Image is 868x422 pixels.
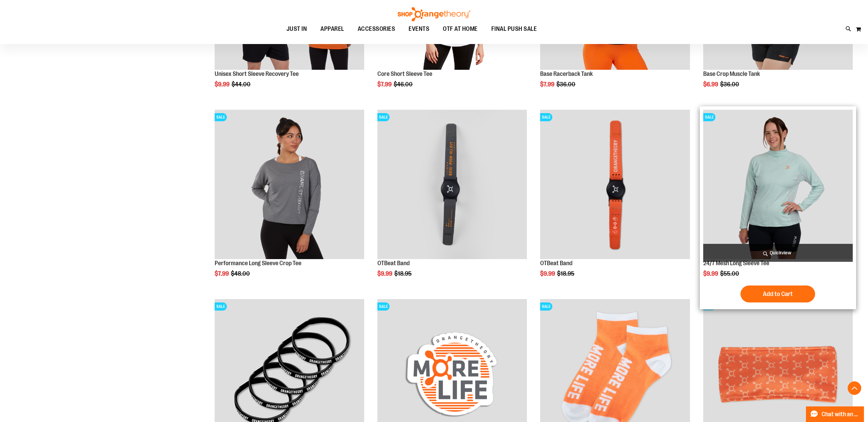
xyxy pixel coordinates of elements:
[397,7,471,21] img: Shop Orangetheory
[231,270,251,277] span: $48.00
[540,260,572,267] a: OTBeat Band
[287,21,307,37] span: JUST IN
[215,81,231,88] span: $9.99
[314,21,351,37] a: APPAREL
[822,411,860,418] span: Chat with an Expert
[806,406,864,422] button: Chat with an Expert
[741,286,815,302] button: Add to Cart
[556,81,576,88] span: $36.00
[232,81,252,88] span: $44.00
[280,21,314,37] a: JUST IN
[358,21,395,37] span: ACCESSORIES
[720,270,740,277] span: $55.00
[377,70,432,77] a: Core Short Sleeve Tee
[700,106,856,309] div: product
[436,21,485,37] a: OTF AT HOME
[215,70,299,77] a: Unisex Short Sleeve Recovery Tee
[540,110,690,260] a: OTBeat BandSALE
[848,381,861,395] button: Back To Top
[409,21,429,37] span: EVENTS
[703,244,853,262] a: Quickview
[537,106,693,294] div: product
[703,81,719,88] span: $6.99
[377,81,393,88] span: $7.99
[703,113,715,121] span: SALE
[394,81,414,88] span: $46.00
[703,260,769,267] a: 24/7 Mesh Long Sleeve Tee
[703,110,853,260] a: 24/7 Mesh Long Sleeve TeeSALE
[215,110,364,260] a: Product image for Performance Long Sleeve Crop TeeSALE
[703,110,853,259] img: 24/7 Mesh Long Sleeve Tee
[557,270,575,277] span: $18.95
[703,70,760,77] a: Base Crop Muscle Tank
[215,110,364,259] img: Product image for Performance Long Sleeve Crop Tee
[540,270,556,277] span: $9.99
[211,106,368,294] div: product
[540,302,552,311] span: SALE
[351,21,402,37] a: ACCESSORIES
[215,270,230,277] span: $7.99
[485,21,544,37] a: FINAL PUSH SALE
[443,21,478,37] span: OTF AT HOME
[215,113,227,121] span: SALE
[215,260,301,267] a: Performance Long Sleeve Crop Tee
[763,290,793,298] span: Add to Cart
[377,270,393,277] span: $9.99
[540,113,552,121] span: SALE
[377,302,390,311] span: SALE
[720,81,740,88] span: $36.00
[374,106,530,294] div: product
[540,81,555,88] span: $7.99
[394,270,413,277] span: $18.95
[491,21,537,37] span: FINAL PUSH SALE
[402,21,436,37] a: EVENTS
[703,270,719,277] span: $9.99
[377,110,527,259] img: OTBeat Band
[215,302,227,311] span: SALE
[540,110,690,259] img: OTBeat Band
[540,70,593,77] a: Base Racerback Tank
[377,110,527,260] a: OTBeat BandSALE
[320,21,344,37] span: APPAREL
[377,113,390,121] span: SALE
[377,260,410,267] a: OTBeat Band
